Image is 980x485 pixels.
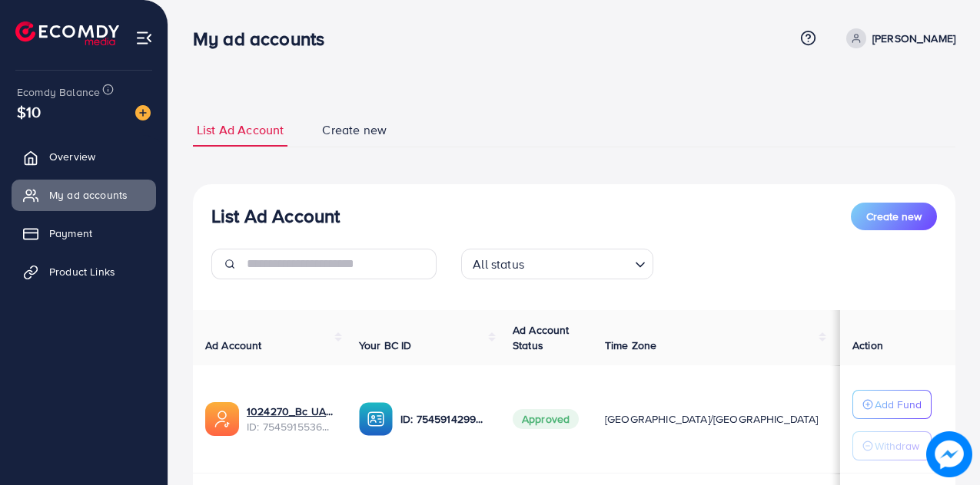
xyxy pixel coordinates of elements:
h3: List Ad Account [211,205,340,227]
span: $10 [17,101,41,123]
span: Create new [322,121,387,139]
span: List Ad Account [197,121,284,139]
img: menu [135,29,153,47]
span: ID: 7545915536356278280 [247,419,334,434]
button: Add Fund [852,390,932,419]
span: Ad Account [205,338,262,353]
span: Ad Account Status [513,322,570,353]
img: image [927,432,972,477]
div: <span class='underline'>1024270_Bc UAE10kkk_1756920945833</span></br>7545915536356278280 [247,404,334,435]
span: Time Zone [605,338,656,353]
span: [GEOGRAPHIC_DATA]/[GEOGRAPHIC_DATA] [605,411,819,427]
p: [PERSON_NAME] [872,29,955,48]
a: Product Links [12,256,156,287]
span: Overview [49,149,95,164]
button: Withdraw [852,431,932,460]
img: ic-ads-acc.e4c84228.svg [205,402,239,436]
span: Action [852,338,883,353]
a: Payment [12,218,156,249]
span: My ad accounts [49,187,128,203]
span: Product Links [49,264,115,279]
span: Create new [866,209,922,224]
p: ID: 7545914299548221448 [400,410,488,428]
img: image [135,105,151,120]
button: Create new [851,203,937,230]
img: ic-ba-acc.ded83a64.svg [359,402,393,436]
a: My ad accounts [12,180,156,210]
img: logo [15,21,119,45]
h3: My ad accounts [193,28,337,50]
span: Approved [513,409,579,429]
span: Payment [49,226,92,241]
a: 1024270_Bc UAE10kkk_1756920945833 [247,404,334,419]
p: Add Fund [875,395,922,414]
a: [PERSON_NAME] [840,28,955,48]
input: Search for option [529,250,629,275]
a: Overview [12,141,156,172]
span: Your BC ID [359,338,412,353]
p: Withdraw [875,437,919,455]
span: Ecomdy Balance [17,84,100,100]
span: All status [470,253,527,275]
div: Search for option [461,249,653,279]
